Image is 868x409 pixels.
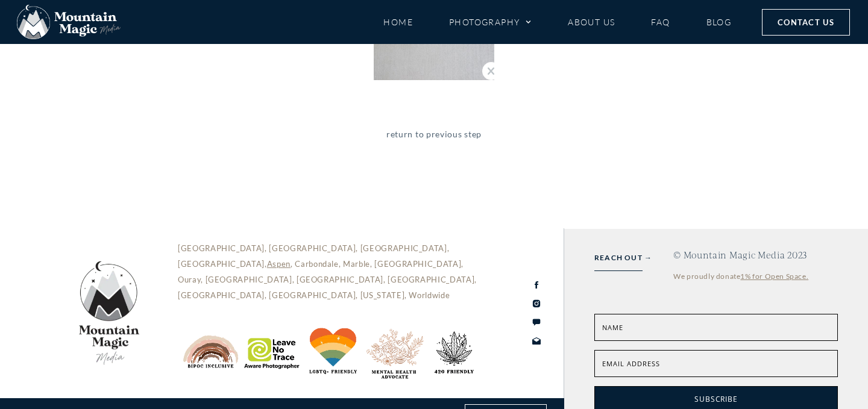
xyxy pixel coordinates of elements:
a: Contact Us [762,9,850,36]
p: [GEOGRAPHIC_DATA], [GEOGRAPHIC_DATA], [GEOGRAPHIC_DATA], [GEOGRAPHIC_DATA], , Carbondale, Marble,... [178,240,488,303]
a: Photography [449,11,532,33]
span: Subscribe [694,394,737,404]
span: N [602,323,608,332]
a: About Us [568,11,615,33]
a: Home [383,11,413,33]
a: return to previous step [386,127,482,158]
nav: Menu [383,11,732,33]
span: Contact Us [778,16,834,29]
a: Aspen [267,259,291,269]
a: 1% for Open Space. [740,272,808,281]
a: REACH OUT → [594,251,652,264]
img: Mountain Magic Media photography logo Crested Butte Photographer [17,5,121,40]
a: Blog [706,11,732,33]
span: ame [608,323,623,332]
div: We proudly donate [673,269,838,284]
span: E [602,359,606,368]
h4: © Mountain Magic Media 2023 [673,250,838,260]
a: FAQ [651,11,670,33]
span: mail address [606,359,660,368]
